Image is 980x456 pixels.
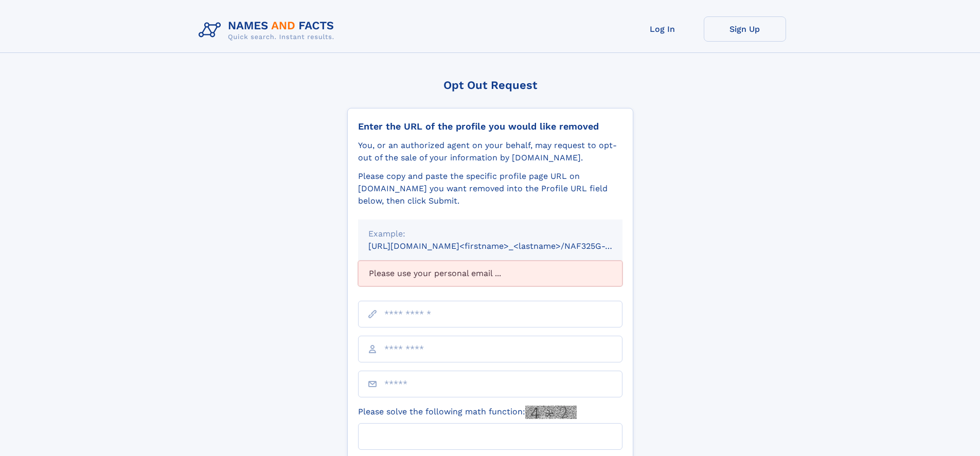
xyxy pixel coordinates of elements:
img: Logo Names and Facts [194,16,343,44]
div: You, or an authorized agent on your behalf, may request to opt-out of the sale of your informatio... [358,139,622,164]
div: Example: [368,228,612,240]
a: Log In [621,16,704,42]
div: Opt Out Request [347,79,633,92]
label: Please solve the following math function: [358,406,577,419]
div: Please copy and paste the specific profile page URL on [DOMAIN_NAME] you want removed into the Pr... [358,170,622,207]
div: Please use your personal email ... [358,261,622,286]
small: [URL][DOMAIN_NAME]<firstname>_<lastname>/NAF325G-xxxxxxxx [368,241,642,251]
div: Enter the URL of the profile you would like removed [358,121,622,132]
a: Sign Up [704,16,786,42]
